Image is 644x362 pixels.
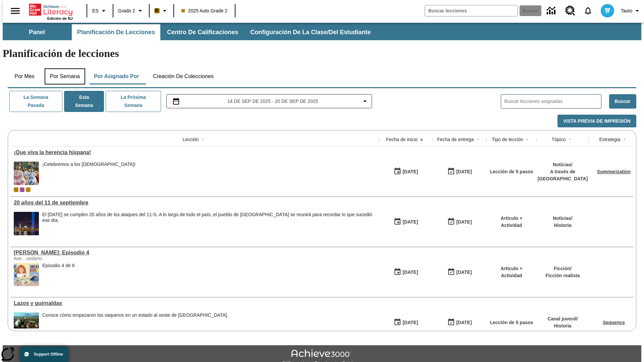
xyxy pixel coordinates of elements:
h1: Planificación de lecciones [3,47,641,60]
button: Escoja un nuevo avatar [597,2,618,19]
span: B [155,6,159,15]
div: Episodio 4 de 6 [42,263,75,286]
button: 09/14/25: Primer día en que estuvo disponible la lección [391,316,420,329]
a: Lazos y guirnaldas, Lecciones [14,300,376,306]
div: [DATE] [402,168,418,176]
p: Canal juvenil / [547,315,578,322]
div: Conoce cómo empezaron los vaqueros en un estado al oeste de Estados Unidos. [42,312,228,336]
button: 09/14/25: Primer día en que estuvo disponible la lección [391,216,420,228]
button: Lenguaje: ES, Selecciona un idioma [89,5,111,17]
p: Noticias / [538,161,588,168]
p: Ficción / [546,265,580,272]
div: [DATE] [402,268,418,277]
a: Notificaciones [579,2,597,19]
button: Planificación de lecciones [72,24,160,40]
span: Panel [29,28,45,36]
div: Tipo de lección [492,136,523,143]
p: Historia [553,222,572,229]
div: Elena Menope: Episodio 4 [14,250,376,256]
div: [DATE] [456,318,472,327]
button: Boost El color de la clase es anaranjado claro. Cambiar el color de la clase. [152,5,171,17]
button: Vista previa de impresión [557,115,636,128]
img: Tributo con luces en la ciudad de Nueva York desde el Parque Estatal Liberty (Nueva Jersey) [14,212,39,235]
button: Abrir el menú lateral [5,1,25,21]
div: Ave…cedario [14,256,114,261]
a: Portada [29,3,73,16]
p: Noticias / [553,215,572,222]
div: [DATE] [456,268,472,277]
p: A través de [GEOGRAPHIC_DATA] [538,168,588,182]
div: [DATE] [456,218,472,226]
button: 09/14/25: Último día en que podrá accederse la lección [445,216,474,228]
p: Artículo + Actividad [490,265,533,279]
div: [DATE] [402,318,418,327]
span: Planificación de lecciones [77,28,155,36]
div: Fecha de inicio [386,136,418,143]
div: ¡Que viva la herencia hispana! [14,149,376,156]
span: Tauto [621,7,632,14]
input: Buscar campo [425,5,518,16]
button: Sort [474,135,482,143]
button: Panel [3,24,70,40]
button: 09/21/25: Último día en que podrá accederse la lección [445,165,474,178]
button: Sort [523,135,531,143]
a: 20 años del 11 de septiembre, Lecciones [14,200,376,206]
div: Clase actual [14,187,18,192]
button: Centro de calificaciones [162,24,244,40]
span: Configuración de la clase/del estudiante [250,28,371,36]
a: Summarization [597,169,631,174]
a: Elena Menope: Episodio 4, Lecciones [14,250,376,256]
div: Tópico [551,136,566,143]
button: Esta semana [64,91,104,112]
div: Subbarra de navegación [3,23,641,40]
button: Buscar [609,94,636,109]
button: 09/14/25: Último día en que podrá accederse la lección [445,266,474,279]
img: dos filas de mujeres hispanas en un desfile que celebra la cultura hispana. Las mujeres lucen col... [14,162,39,185]
span: Edición de NJ [47,16,73,20]
span: Centro de calificaciones [167,28,238,36]
span: 2025 Auto Grade 2 [181,7,228,14]
svg: Collapse Date Range Filter [361,97,369,105]
div: Portada [29,2,73,20]
div: El 11 de septiembre de 2021 se cumplen 20 años de los ataques del 11-S. A lo largo de todo el paí... [42,212,376,235]
button: Por asignado por [89,68,145,84]
button: Sort [199,135,207,143]
div: Subbarra de navegación [3,24,377,40]
span: Grado 2 [118,7,135,14]
button: Sort [418,135,426,143]
div: OL 2025 Auto Grade 3 [20,187,24,192]
button: Grado: Grado 2, Elige un grado [115,5,147,17]
div: Lazos y guirnaldas [14,300,376,306]
img: paniolos hawaianos (vaqueros) arreando ganado [14,312,39,336]
button: Sort [621,135,629,143]
div: ¡Celebremos a los hispanoamericanos! [42,162,136,185]
button: Perfil/Configuración [618,5,644,17]
button: La próxima semana [106,91,161,112]
button: Sort [566,135,574,143]
div: Fecha de entrega [437,136,474,143]
p: Historia [547,322,578,329]
div: Episodio 4 de 6 [42,263,75,268]
a: Centro de recursos, Se abrirá en una pestaña nueva. [561,2,579,20]
div: ¡Celebremos a los [DEMOGRAPHIC_DATA]! [42,162,136,167]
button: Support Offline [20,347,68,362]
button: Por semana [45,68,85,84]
button: La semana pasada [9,91,62,112]
button: 09/14/25: Último día en que podrá accederse la lección [445,316,474,329]
div: [DATE] [402,218,418,226]
button: Por mes [8,68,41,84]
a: ¡Que viva la herencia hispana!, Lecciones [14,149,376,156]
input: Buscar lecciones asignadas [504,97,601,106]
p: Ficción realista [546,272,580,279]
img: Elena está sentada en la mesa de clase, poniendo pegamento en un trozo de papel. Encima de la mes... [14,263,39,286]
div: Lección [182,136,199,143]
a: Sequence [603,320,625,325]
div: New 2025 class [26,187,31,192]
p: Lección de 5 pasos [490,319,533,326]
button: Seleccione el intervalo de fechas opción del menú [169,97,369,105]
